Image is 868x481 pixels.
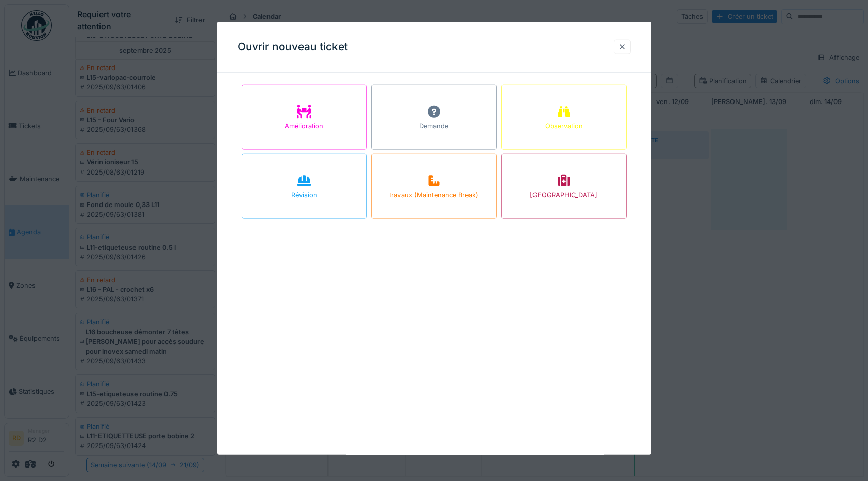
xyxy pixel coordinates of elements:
[419,121,448,131] div: Demande
[285,121,323,131] div: Amélioration
[389,190,478,200] div: travaux (Maintenance Break)
[291,190,317,200] div: Révision
[530,190,597,200] div: [GEOGRAPHIC_DATA]
[238,41,348,53] h3: Ouvrir nouveau ticket
[545,121,583,131] div: Observation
